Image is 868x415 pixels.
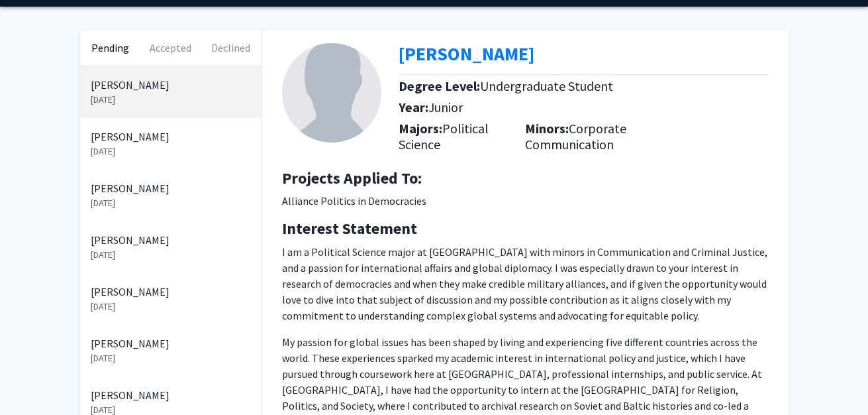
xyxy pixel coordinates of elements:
p: Alliance Politics in Democracies [282,193,769,209]
p: [PERSON_NAME] [91,284,251,300]
button: Pending [80,30,140,66]
span: Corporate Communication [525,120,626,152]
p: [PERSON_NAME] [91,232,251,248]
p: [PERSON_NAME] [91,335,251,351]
b: Interest Statement [282,218,417,239]
button: Declined [201,30,261,66]
a: Opens in a new tab [399,42,534,66]
p: [PERSON_NAME] [91,387,251,403]
b: [PERSON_NAME] [399,42,534,66]
b: Year: [399,99,428,115]
iframe: Chat [10,355,56,405]
span: Political Science [399,120,489,152]
b: Degree Level: [399,78,480,94]
b: Projects Applied To: [282,168,422,188]
span: Undergraduate Student [480,78,613,94]
p: I am a Political Science major at [GEOGRAPHIC_DATA] with minors in Communication and Criminal Jus... [282,244,769,324]
button: Accepted [140,30,201,66]
img: Profile Picture [282,43,381,143]
p: [PERSON_NAME] [91,129,251,145]
p: [PERSON_NAME] [91,77,251,93]
span: Junior [428,99,463,115]
p: [DATE] [91,145,251,158]
b: Majors: [399,120,442,137]
p: [DATE] [91,248,251,262]
b: Minors: [525,120,569,137]
p: [DATE] [91,351,251,365]
p: [PERSON_NAME] [91,180,251,196]
p: [DATE] [91,196,251,210]
p: [DATE] [91,300,251,314]
p: [DATE] [91,93,251,107]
